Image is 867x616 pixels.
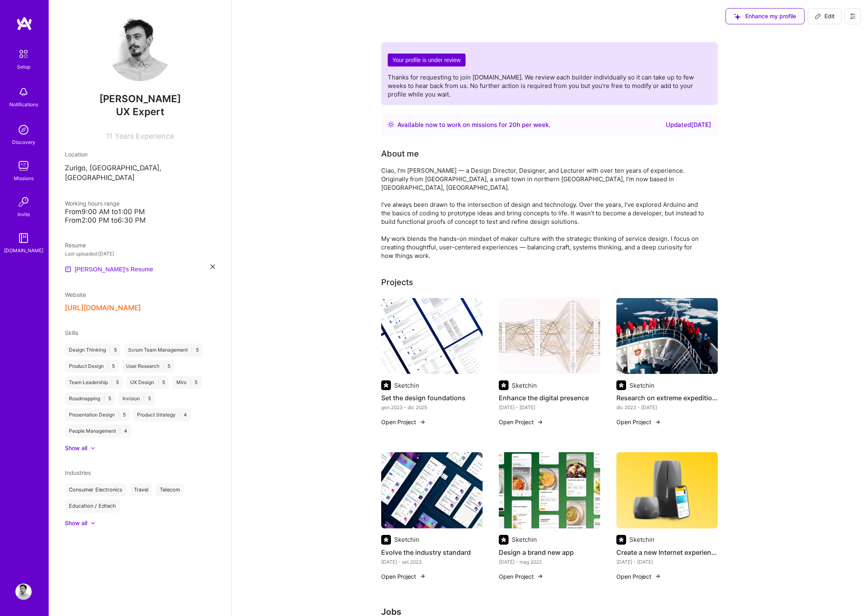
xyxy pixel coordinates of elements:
span: Website [65,291,86,298]
span: 20 [509,121,517,129]
button: Open Project [616,572,661,581]
div: Product Design 5 [65,360,119,373]
span: | [163,363,164,369]
img: User Avatar [107,16,172,81]
img: Invite [15,194,32,210]
img: Company logo [499,380,509,390]
div: Show all [65,519,87,527]
div: Last uploaded: [DATE] [65,249,215,258]
button: [URL][DOMAIN_NAME] [65,304,141,312]
button: Open Project [616,418,661,426]
img: Resume [65,266,71,273]
span: Skills [65,329,78,336]
span: 11 [106,132,112,140]
span: Edit [815,12,835,20]
img: Create a new Internet experience [616,452,718,528]
h4: Enhance the digital presence [499,393,600,403]
img: arrow-right [537,419,543,425]
img: Availability [388,121,394,128]
div: Invite [17,210,30,219]
h2: Your profile is under review [388,54,466,67]
img: bell [15,84,32,100]
div: Miro 5 [172,376,202,389]
span: | [191,347,193,353]
div: Sketchin [629,381,655,390]
img: Company logo [616,535,626,545]
img: User Avatar [15,584,32,600]
div: UX Design 5 [126,376,169,389]
h4: Create a new Internet experience [616,547,718,558]
div: Design Thinking 5 [65,343,121,356]
div: Sketchin [629,535,655,544]
div: Invision 5 [118,392,155,405]
div: dic 2023 - [DATE] [616,403,718,412]
div: Roadmapping 5 [65,392,115,405]
div: Team Leadership 5 [65,376,123,389]
img: arrow-right [655,573,661,580]
div: Show all [65,444,87,452]
button: Open Project [381,418,426,426]
span: | [107,363,109,369]
h4: Design a brand new app [499,547,600,558]
span: UX Expert [116,106,164,118]
span: Years Experience [115,132,174,140]
div: [DATE] - set 2023 [381,558,483,566]
img: Evolve the industry standard [381,452,483,528]
div: From 9:00 AM to 1:00 PM [65,208,215,216]
span: | [143,395,145,402]
img: Research on extreme expeditions [616,298,718,374]
h4: Research on extreme expeditions [616,393,718,403]
img: Company logo [616,380,626,390]
div: Sketchin [512,535,537,544]
span: | [190,379,191,386]
i: icon Close [210,264,215,269]
span: | [109,347,111,353]
div: Missions [14,174,34,182]
div: [DATE] - mag 2022 [499,558,600,566]
div: Travel [130,483,152,496]
span: | [103,395,105,402]
img: arrow-right [655,419,661,425]
div: About me [381,148,419,160]
span: | [118,412,120,418]
img: discovery [15,122,32,138]
div: Discovery [12,138,35,146]
h4: Evolve the industry standard [381,547,483,558]
div: Sketchin [512,381,537,390]
span: Enhance my profile [734,12,796,20]
img: Company logo [381,380,391,390]
a: User Avatar [13,584,34,600]
img: arrow-right [537,573,543,580]
p: Zurigo, [GEOGRAPHIC_DATA], [GEOGRAPHIC_DATA] [65,163,215,183]
div: Scrum Team Management 5 [124,343,203,356]
img: logo [16,16,32,31]
div: User Research 5 [122,360,174,373]
span: Thanks for requesting to join [DOMAIN_NAME]. We review each builder individually so it can take u... [388,73,694,98]
span: Industries [65,469,91,476]
img: Company logo [381,535,391,545]
div: Sketchin [394,535,419,544]
div: [DOMAIN_NAME] [4,246,43,255]
div: Notifications [9,100,38,109]
span: Resume [65,242,86,249]
div: Consumer Electronics [65,483,127,496]
div: gen 2023 - dic 2025 [381,403,483,412]
img: teamwork [15,158,32,174]
div: Ciao, I’m [PERSON_NAME] — a Design Director, Designer, and Lecturer with over ten years of experi... [381,166,706,260]
div: Projects [381,276,413,288]
img: Design a brand new app [499,452,600,528]
div: Available now to work on missions for h per week . [397,120,550,130]
div: [DATE] - [DATE] [499,403,600,412]
span: [PERSON_NAME] [65,93,215,105]
span: | [111,379,113,386]
img: guide book [15,230,32,246]
button: Open Project [381,572,426,581]
span: | [119,428,121,434]
div: Location [65,150,215,159]
img: Set the design foundations [381,298,483,374]
div: Updated [DATE] [666,120,711,130]
div: From 2:00 PM to 6:30 PM [65,216,215,225]
div: Sketchin [394,381,419,390]
div: Education / Edtech [65,500,120,513]
div: Telecom [156,483,184,496]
